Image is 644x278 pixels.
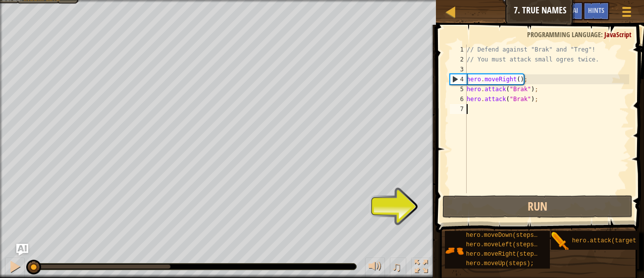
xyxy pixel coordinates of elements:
div: 4 [450,74,467,84]
div: 5 [450,84,467,94]
span: JavaScript [604,30,632,39]
button: ♫ [390,258,407,278]
button: Ctrl + P: Pause [5,258,25,278]
div: 2 [450,55,467,64]
button: Run [442,195,633,218]
button: Toggle fullscreen [411,258,431,278]
span: Programming language [527,30,601,39]
span: hero.moveRight(steps); [466,251,544,258]
div: 3 [450,64,467,74]
img: portrait.png [445,241,464,260]
button: Adjust volume [365,258,385,278]
img: portrait.png [551,232,570,251]
span: Ask AI [561,5,578,15]
span: ♫ [392,259,402,274]
span: : [601,30,604,39]
button: Ask AI [16,244,28,256]
button: Ask AI [556,2,583,20]
button: Show game menu [614,2,639,25]
div: 1 [450,45,467,55]
span: Hints [588,5,604,15]
div: 7 [450,104,467,114]
span: hero.moveUp(steps); [466,260,534,267]
span: hero.moveLeft(steps); [466,241,541,248]
span: hero.moveDown(steps); [466,232,541,239]
span: hero.attack(target); [572,237,644,244]
div: 6 [450,94,467,104]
